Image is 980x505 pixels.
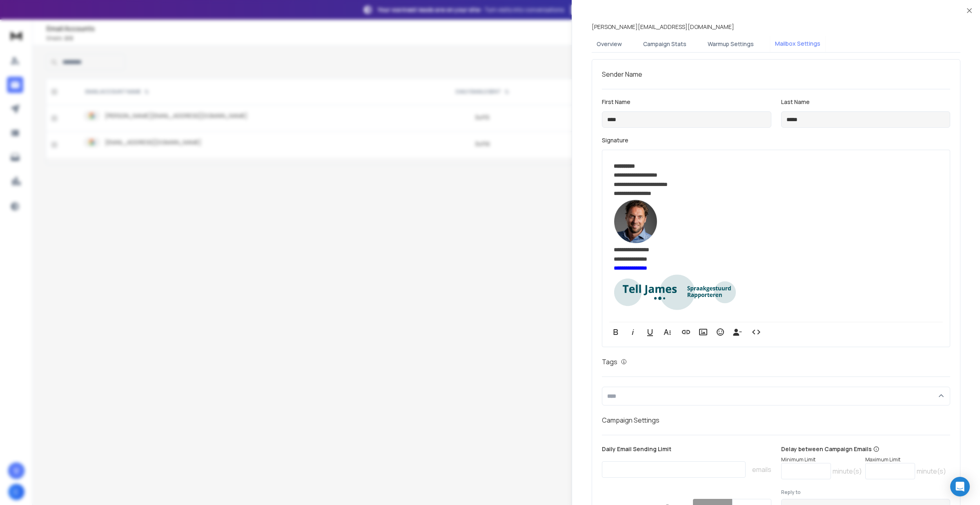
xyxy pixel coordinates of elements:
button: Insert Link (Ctrl+K) [678,324,694,340]
p: [PERSON_NAME][EMAIL_ADDRESS][DOMAIN_NAME] [592,23,734,31]
button: Mailbox Settings [770,35,825,53]
button: Warmup Settings [703,35,759,53]
button: Insert Unsubscribe Link [730,324,745,340]
button: Code View [748,324,764,340]
label: Reply to [781,489,951,496]
label: First Name [602,99,771,105]
button: Underline (Ctrl+U) [642,324,658,340]
label: Signature [602,137,950,143]
button: Italic (Ctrl+I) [625,324,641,340]
h1: Sender Name [602,69,950,79]
button: Campaign Stats [638,35,691,53]
button: Emoticons [713,324,728,340]
h1: Tags [602,357,617,367]
label: Last Name [781,99,951,105]
p: emails [752,465,771,474]
p: Minimum Limit [781,456,862,463]
p: Maximum Limit [865,456,946,463]
button: More Text [659,324,675,340]
p: minute(s) [833,466,862,476]
p: minute(s) [917,466,946,476]
button: Overview [592,35,627,53]
button: Bold (Ctrl+B) [608,324,624,340]
button: Insert Image (Ctrl+P) [695,324,711,340]
div: Open Intercom Messenger [950,477,970,496]
p: Delay between Campaign Emails [781,445,946,453]
p: Daily Email Sending Limit [602,445,771,456]
h1: Campaign Settings [602,415,950,425]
